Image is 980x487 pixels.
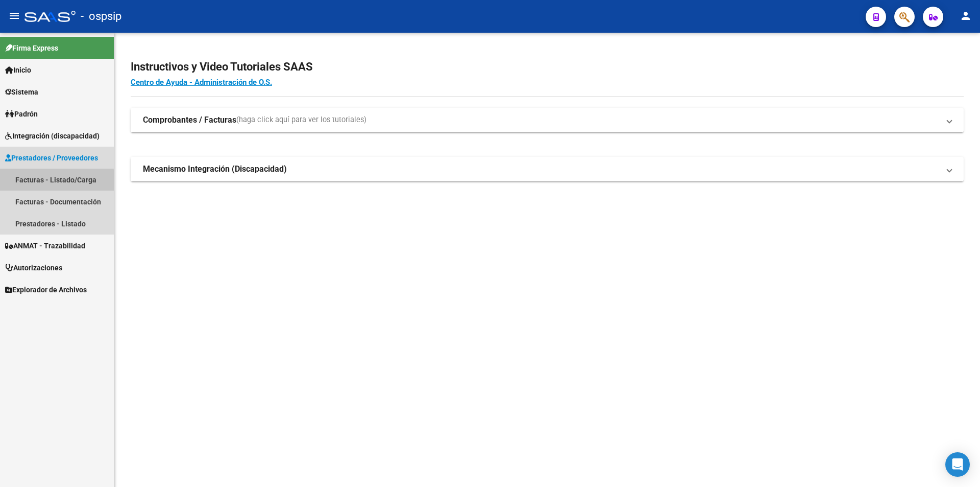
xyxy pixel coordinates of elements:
mat-expansion-panel-header: Mecanismo Integración (Discapacidad) [131,157,964,181]
div: Open Intercom Messenger [945,452,970,477]
span: ANMAT - Trazabilidad [5,240,85,251]
a: Centro de Ayuda - Administración de O.S. [131,78,272,87]
span: Firma Express [5,42,58,54]
strong: Comprobantes / Facturas [143,114,236,126]
mat-expansion-panel-header: Comprobantes / Facturas(haga click aquí para ver los tutoriales) [131,108,964,132]
span: Prestadores / Proveedores [5,152,98,164]
h2: Instructivos y Video Tutoriales SAAS [131,57,964,77]
mat-icon: menu [8,10,20,22]
span: Padrón [5,108,38,120]
span: (haga click aquí para ver los tutoriales) [236,114,366,126]
strong: Mecanismo Integración (Discapacidad) [143,164,287,175]
span: - ospsip [81,5,121,28]
mat-icon: person [960,10,972,22]
span: Autorizaciones [5,262,62,273]
span: Inicio [5,64,31,76]
span: Explorador de Archivos [5,284,87,295]
span: Integración (discapacidad) [5,130,100,142]
span: Sistema [5,86,38,98]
